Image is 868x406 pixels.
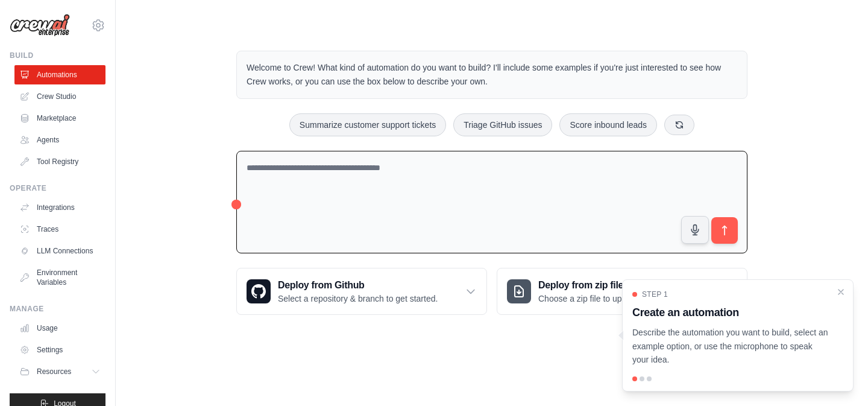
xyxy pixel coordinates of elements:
a: Automations [14,65,105,84]
a: Integrations [14,198,105,217]
img: Logo [10,14,70,37]
button: Resources [14,362,105,381]
div: Operate [10,183,105,193]
a: Environment Variables [14,263,105,292]
p: Select a repository & branch to get started. [278,293,438,305]
p: Welcome to Crew! What kind of automation do you want to build? I'll include some examples if you'... [247,61,737,89]
a: Agents [14,130,105,150]
button: Close walkthrough [836,287,846,297]
div: Build [10,51,105,60]
a: Usage [14,319,105,338]
button: Triage GitHub issues [453,113,552,136]
a: Traces [14,220,105,239]
h3: Deploy from Github [278,278,438,293]
a: Marketplace [14,109,105,128]
a: Crew Studio [14,87,105,106]
p: Describe the automation you want to build, select an example option, or use the microphone to spe... [632,326,829,367]
button: Summarize customer support tickets [289,113,446,136]
button: Score inbound leads [559,113,657,136]
a: Settings [14,340,105,360]
a: Tool Registry [14,152,105,171]
span: Step 1 [642,290,668,299]
h3: Create an automation [632,304,829,321]
a: LLM Connections [14,241,105,261]
p: Choose a zip file to upload. [538,293,640,305]
div: Manage [10,304,105,314]
span: Resources [37,367,71,376]
h3: Deploy from zip file [538,278,640,293]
